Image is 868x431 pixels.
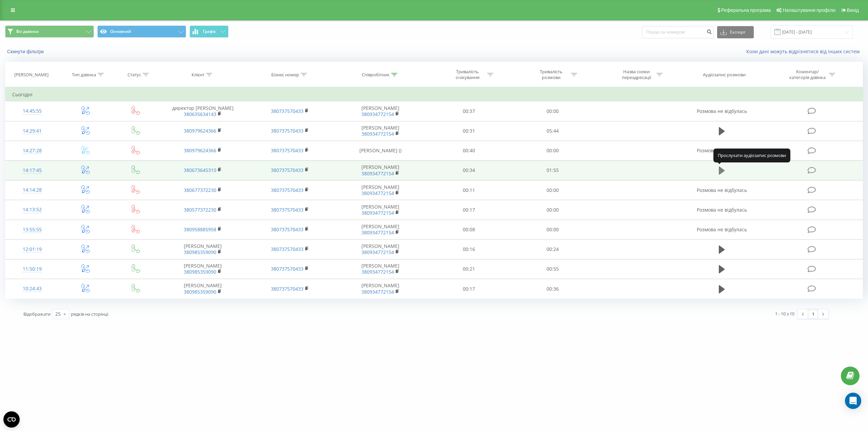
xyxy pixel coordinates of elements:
[533,69,569,80] div: Тривалість розмови
[271,246,303,252] a: 380737570433
[511,180,595,200] td: 00:00
[361,131,394,137] a: 380934772154
[721,7,771,13] span: Реферальна програма
[333,239,427,259] td: [PERSON_NAME]
[697,207,747,213] span: Розмова не відбулась
[361,210,394,216] a: 380934772154
[5,88,863,101] td: Сьогодні
[184,128,216,134] a: 380979624366
[361,170,394,177] a: 380934772154
[271,286,303,292] a: 380737570433
[159,279,246,299] td: [PERSON_NAME]
[271,266,303,272] a: 380737570433
[159,259,246,279] td: [PERSON_NAME]
[361,289,394,295] a: 380934772154
[746,48,863,55] a: Коли дані можуть відрізнятися вiд інших систем
[271,207,303,213] a: 380737570433
[5,25,94,38] button: Всі дзвінки
[271,147,303,154] a: 380737570433
[271,226,303,233] a: 380737570433
[697,108,747,114] span: Розмова не відбулась
[361,190,394,196] a: 380934772154
[362,72,390,78] div: Співробітник
[5,48,47,55] button: Скинути фільтри
[271,128,303,134] a: 380737570433
[192,72,204,78] div: Клієнт
[333,180,427,200] td: [PERSON_NAME]
[12,243,52,256] div: 12:01:19
[127,72,141,78] div: Статус
[12,144,52,157] div: 14:27:28
[3,411,20,428] button: Open CMP widget
[427,239,511,259] td: 00:16
[788,69,827,80] div: Коментар/категорія дзвінка
[184,269,216,275] a: 380985359090
[511,220,595,239] td: 00:00
[203,29,216,34] span: Графік
[427,200,511,220] td: 00:17
[697,187,747,193] span: Розмова не відбулась
[12,203,52,216] div: 14:13:52
[361,111,394,117] a: 380934772154
[184,187,216,193] a: 380677372230
[427,259,511,279] td: 00:21
[12,223,52,236] div: 13:55:55
[847,7,859,13] span: Вихід
[159,101,246,121] td: директор [PERSON_NAME]
[271,108,303,114] a: 380737570433
[427,141,511,160] td: 00:40
[72,72,96,78] div: Тип дзвінка
[55,311,61,317] div: 25
[184,207,216,213] a: 380577372230
[333,160,427,180] td: [PERSON_NAME]
[271,187,303,193] a: 380737570433
[427,180,511,200] td: 00:11
[333,279,427,299] td: [PERSON_NAME]
[511,200,595,220] td: 00:00
[184,111,216,117] a: 380635634143
[12,282,52,295] div: 10:24:43
[427,220,511,239] td: 00:08
[618,69,655,80] div: Назва схеми переадресації
[271,167,303,173] a: 380737570433
[23,311,51,317] span: Відображати
[184,167,216,173] a: 380673645310
[449,69,486,80] div: Тривалість очікування
[184,226,216,233] a: 380958885958
[511,239,595,259] td: 00:24
[427,160,511,180] td: 00:34
[71,311,108,317] span: рядків на сторінці
[783,7,835,13] span: Налаштування профілю
[511,259,595,279] td: 00:55
[511,160,595,180] td: 01:55
[184,249,216,255] a: 380985359090
[713,149,790,162] div: Прослухати аудіозапис розмови
[361,269,394,275] a: 380934772154
[808,309,818,319] a: 1
[12,183,52,197] div: 14:14:28
[333,259,427,279] td: [PERSON_NAME]
[333,121,427,141] td: [PERSON_NAME]
[16,29,39,34] span: Всі дзвінки
[511,121,595,141] td: 05:44
[271,72,299,78] div: Бізнес номер
[12,262,52,276] div: 11:50:19
[717,26,754,38] button: Експорт
[190,25,229,38] button: Графік
[775,310,794,317] div: 1 - 10 з 10
[184,147,216,154] a: 380979624366
[12,164,52,177] div: 14:17:45
[333,220,427,239] td: [PERSON_NAME]
[697,226,747,233] span: Розмова не відбулась
[845,393,861,409] div: Open Intercom Messenger
[427,279,511,299] td: 00:17
[427,101,511,121] td: 00:37
[697,147,747,154] span: Розмова не відбулась
[333,200,427,220] td: [PERSON_NAME]
[511,141,595,160] td: 00:00
[511,101,595,121] td: 00:00
[361,229,394,236] a: 380934772154
[159,239,246,259] td: [PERSON_NAME]
[511,279,595,299] td: 00:36
[12,124,52,138] div: 14:29:41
